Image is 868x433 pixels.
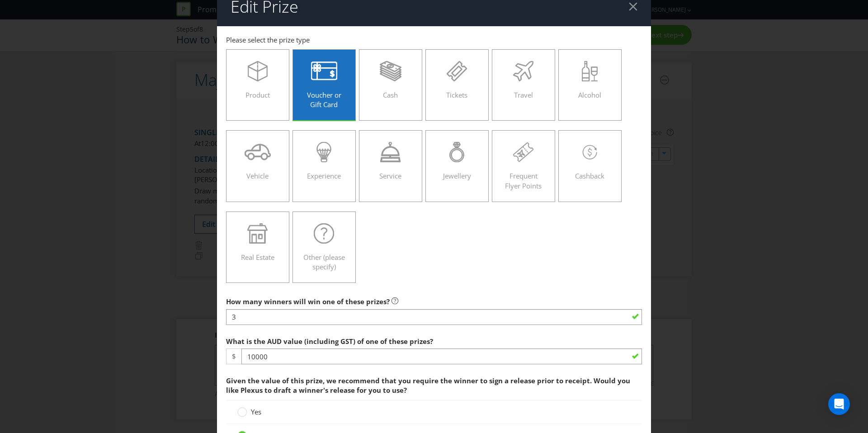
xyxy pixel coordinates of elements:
div: Open Intercom Messenger [828,393,850,415]
span: Other (please specify) [303,253,345,271]
span: Cash [383,90,398,99]
span: Frequent Flyer Points [505,171,542,190]
span: Yes [251,407,261,416]
span: Experience [307,171,341,180]
span: Voucher or Gift Card [307,90,341,109]
span: Given the value of this prize, we recommend that you require the winner to sign a release prior t... [226,376,630,395]
span: Travel [514,90,533,99]
span: Jewellery [443,171,471,180]
span: Real Estate [241,253,274,262]
span: Product [245,90,270,99]
span: Vehicle [246,171,269,180]
span: Service [379,171,401,180]
span: Cashback [575,171,604,180]
span: Alcohol [578,90,601,99]
span: Tickets [446,90,467,99]
span: Please select the prize type [226,35,310,44]
span: $ [226,348,241,364]
span: How many winners will win one of these prizes? [226,297,390,306]
input: e.g. 100 [241,348,642,364]
span: What is the AUD value (including GST) of one of these prizes? [226,337,433,346]
input: e.g. 5 [226,309,642,325]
